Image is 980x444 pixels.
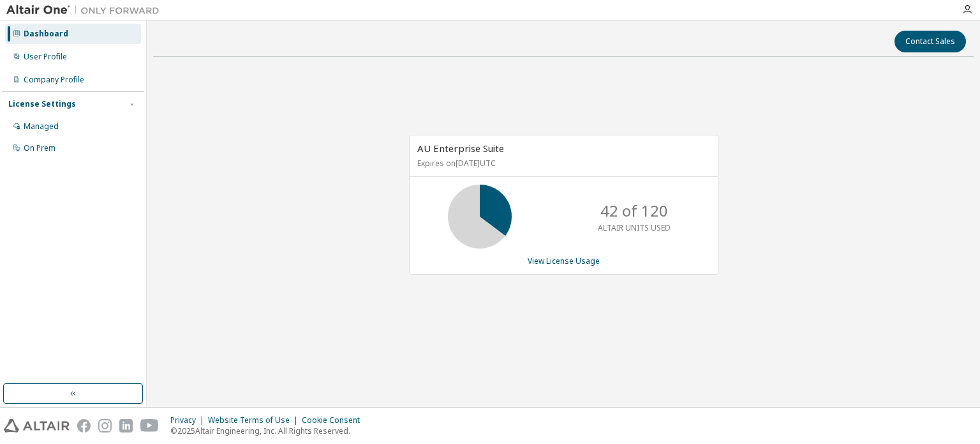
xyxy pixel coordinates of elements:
div: User Profile [24,52,67,62]
p: Expires on [DATE] UTC [417,158,707,169]
img: linkedin.svg [119,419,133,433]
div: Company Profile [24,75,84,85]
img: Altair One [6,4,166,17]
a: View License Usage [528,256,600,266]
p: 42 of 120 [600,200,668,222]
div: License Settings [8,99,76,109]
div: Website Terms of Use [208,415,302,425]
span: AU Enterprise Suite [417,142,504,155]
img: facebook.svg [77,419,91,433]
div: On Prem [24,143,56,153]
img: youtube.svg [140,419,159,433]
p: © 2025 Altair Engineering, Inc. All Rights Reserved. [170,425,367,436]
div: Cookie Consent [302,415,367,425]
button: Contact Sales [895,31,966,52]
img: instagram.svg [98,419,112,433]
div: Privacy [170,415,208,425]
div: Dashboard [24,29,68,39]
div: Managed [24,121,59,132]
img: altair_logo.svg [4,419,70,433]
p: ALTAIR UNITS USED [598,222,671,233]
